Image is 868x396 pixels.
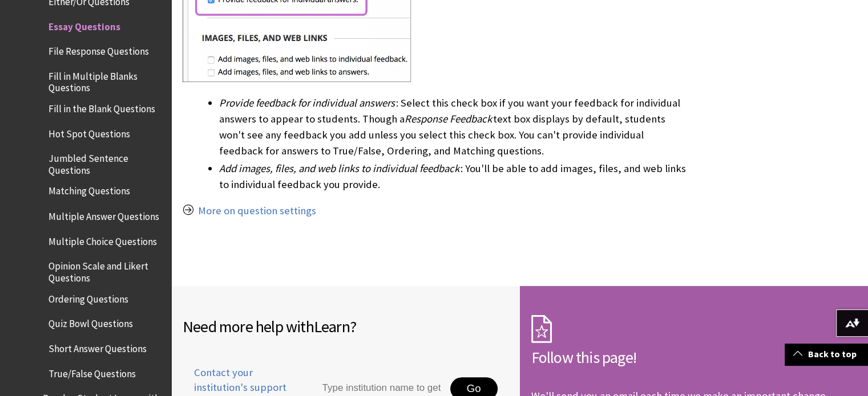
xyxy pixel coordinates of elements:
span: Add images, files, and web links to individual feedback [219,162,459,175]
a: More on question settings [198,204,316,218]
span: Fill in the Blank Questions [49,99,155,115]
h2: Need more help with ? [183,315,508,338]
span: Learn [314,316,350,337]
span: Matching Questions [49,182,130,197]
span: Short Answer Questions [49,338,147,354]
span: True/False Questions [49,364,136,379]
span: Multiple Choice Questions [49,231,157,247]
span: Hot Spot Questions [49,124,130,140]
span: Jumbled Sentence Questions [49,149,163,176]
a: Back to top [785,344,868,365]
span: Multiple Answer Questions [49,206,159,222]
h2: Follow this page! [531,345,857,369]
li: : Select this check box if you want your feedback for individual answers to appear to students. T... [219,95,688,159]
span: Provide feedback for individual answers [219,96,395,109]
span: Opinion Scale and Likert Questions [49,256,163,283]
li: : You'll be able to add images, files, and web links to individual feedback you provide. [219,161,688,193]
img: Subscription Icon [531,315,552,343]
span: Ordering Questions [49,289,128,304]
span: Quiz Bowl Questions [49,314,133,329]
span: Response Feedback [405,112,492,125]
span: Essay Questions [49,17,120,32]
span: Fill in Multiple Blanks Questions [49,67,163,93]
span: File Response Questions [49,42,149,58]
